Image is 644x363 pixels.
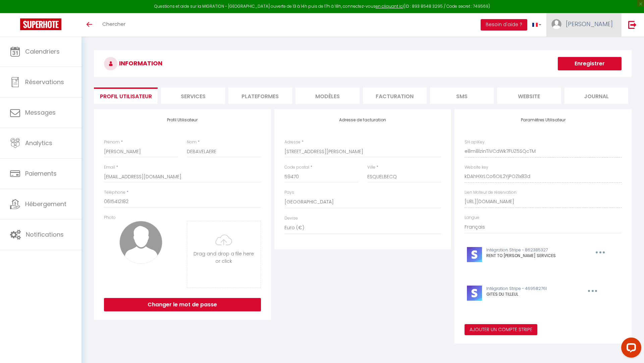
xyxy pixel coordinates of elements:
[616,335,644,363] iframe: LiveChat chat widget
[481,19,527,31] button: Besoin d'aide ?
[104,298,261,311] button: Changer le mot de passe
[465,189,517,196] label: Lien Moteur de réservation
[26,230,64,239] span: Notifications
[465,324,537,336] button: Ajouter un compte Stripe
[25,139,52,147] span: Analytics
[486,253,556,258] span: RENT TO [PERSON_NAME] SERVICES
[558,57,622,70] button: Enregistrer
[102,20,125,27] span: Chercher
[363,87,427,104] li: Facturation
[104,139,120,145] label: Prénom
[565,87,628,104] li: Journal
[367,164,375,171] label: Ville
[104,189,125,196] label: Téléphone
[430,87,494,104] li: SMS
[467,286,482,301] img: stripe-logo.jpeg
[228,87,292,104] li: Plateformes
[97,13,130,37] a: Chercher
[467,247,482,262] img: stripe-logo.jpeg
[187,139,197,145] label: Nom
[465,118,622,122] h4: Paramètres Utilisateur
[25,200,66,208] span: Hébergement
[284,139,301,145] label: Adresse
[161,87,225,104] li: Services
[465,139,485,145] label: SH apiKey
[284,189,294,196] label: Pays
[94,87,158,104] li: Profil Utilisateur
[25,47,60,56] span: Calendriers
[25,108,56,117] span: Messages
[284,215,298,222] label: Devise
[465,164,488,171] label: Website key
[119,221,162,264] img: avatar.png
[486,291,518,297] span: GITES DU TILLEUL
[104,164,115,171] label: Email
[284,118,441,122] h4: Adresse de facturation
[25,78,64,86] span: Réservations
[486,286,573,292] p: Intégration Stripe - 469582761
[20,18,61,30] img: Super Booking
[465,215,479,221] label: Langue
[104,215,116,221] label: Photo
[566,20,613,28] span: [PERSON_NAME]
[296,87,359,104] li: MODÈLES
[94,50,632,77] h3: INFORMATION
[25,169,57,178] span: Paiements
[104,118,261,122] h4: Profil Utilisateur
[546,13,621,37] a: ... [PERSON_NAME]
[376,3,404,9] a: en cliquant ici
[551,19,561,29] img: ...
[486,247,580,253] p: Intégration Stripe - 862385327
[284,164,309,171] label: Code postal
[497,87,561,104] li: website
[628,20,637,29] img: logout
